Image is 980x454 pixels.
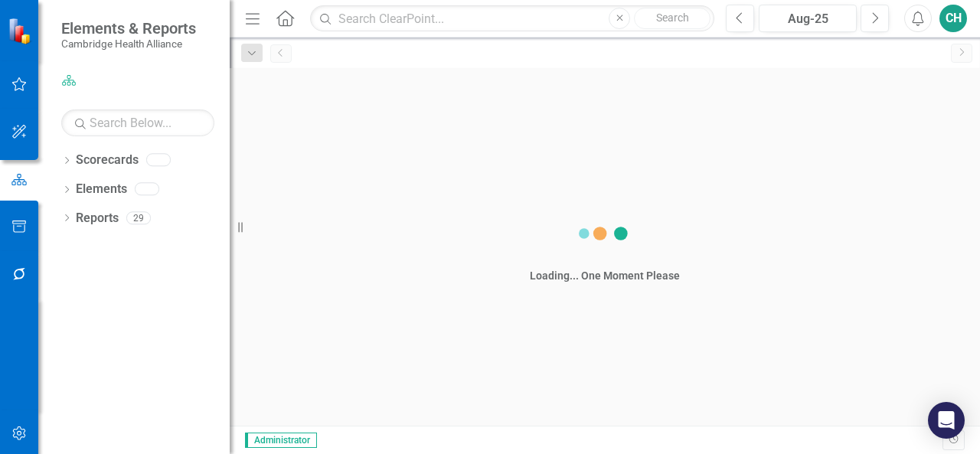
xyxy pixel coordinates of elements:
input: Search Below... [61,109,214,136]
span: Elements & Reports [61,19,196,38]
div: Aug-25 [764,10,851,28]
small: Cambridge Health Alliance [61,38,196,50]
button: CH [939,5,967,32]
div: Open Intercom Messenger [928,402,965,439]
div: Loading... One Moment Please [530,268,680,283]
button: Aug-25 [759,5,857,32]
span: Search [656,11,689,24]
a: Scorecards [76,152,139,169]
a: Reports [76,210,119,227]
div: 29 [126,211,151,224]
span: Administrator [245,433,317,448]
button: Search [634,8,710,29]
input: Search ClearPoint... [310,5,714,32]
a: Elements [76,181,127,198]
img: ClearPoint Strategy [8,17,35,44]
